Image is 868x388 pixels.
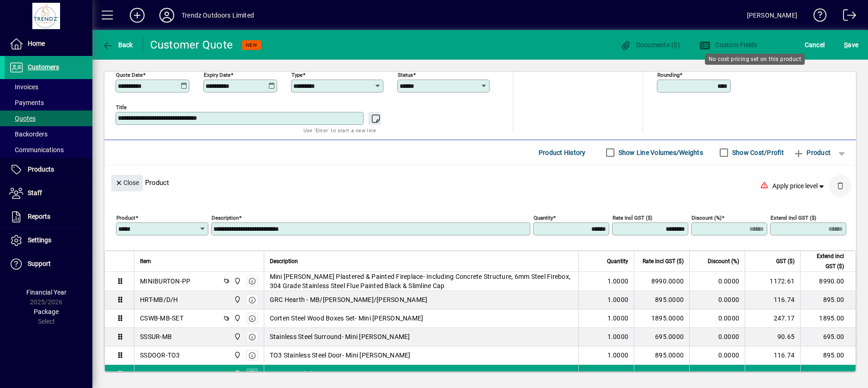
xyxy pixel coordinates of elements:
[28,40,45,47] span: Home
[689,346,745,365] td: 0.0000
[182,8,254,23] div: Trendz Outdoors Limited
[102,41,133,49] span: Back
[607,332,629,341] span: 1.0000
[800,365,856,383] td: 895.00
[28,166,54,173] span: Products
[800,272,856,291] td: 8990.00
[620,41,680,49] span: Documents (0)
[5,158,92,181] a: Products
[9,146,64,154] span: Communications
[747,8,797,23] div: [PERSON_NAME]
[607,277,629,286] span: 1.0000
[140,295,178,304] div: HRT-MB/D/H
[9,130,48,138] span: Backorders
[270,369,352,378] span: Corten Steel Floor Protector
[708,256,739,266] span: Discount (%)
[270,272,573,290] span: Mini [PERSON_NAME] Plastered & Painted Fireplace- Including Concrete Structure, 6mm Steel Firebox...
[689,328,745,346] td: 0.0000
[231,350,242,360] span: New Plymouth
[618,37,682,53] button: Documents (0)
[231,276,242,286] span: New Plymouth
[231,313,242,323] span: New Plymouth
[5,126,92,142] a: Backorders
[231,369,242,379] span: New Plymouth
[640,277,684,286] div: 8990.0000
[829,175,851,197] button: Delete
[699,41,758,49] span: Custom Fields
[140,277,190,286] div: MINIBURTON-PP
[5,32,92,55] a: Home
[9,115,36,122] span: Quotes
[28,236,51,244] span: Settings
[116,104,127,110] mat-label: Title
[800,328,856,346] td: 695.00
[640,369,684,378] div: 895.0000
[9,99,44,106] span: Payments
[643,256,684,266] span: Rate incl GST ($)
[617,148,703,157] label: Show Line Volumes/Weights
[844,41,848,49] span: S
[26,289,67,296] span: Financial Year
[689,272,745,291] td: 0.0000
[789,144,835,161] button: Product
[776,256,795,266] span: GST ($)
[150,37,233,52] div: Customer Quote
[140,351,180,360] div: SSDOOR-TO3
[140,256,151,266] span: Item
[805,37,825,52] span: Cancel
[689,291,745,309] td: 0.0000
[34,308,59,315] span: Package
[231,295,242,305] span: New Plymouth
[689,309,745,328] td: 0.0000
[607,295,629,304] span: 1.0000
[5,79,92,95] a: Invoices
[398,71,413,78] mat-label: Status
[28,189,42,197] span: Staff
[115,175,139,191] span: Close
[270,351,411,360] span: TO3 Stainless Steel Door- Mini [PERSON_NAME]
[800,309,856,328] td: 1895.00
[607,369,629,378] span: 1.0000
[657,71,680,78] mat-label: Rounding
[806,251,844,271] span: Extend incl GST ($)
[291,71,303,78] mat-label: Type
[800,291,856,309] td: 895.00
[844,37,858,52] span: ave
[769,178,830,194] button: Apply price level
[270,314,424,323] span: Corten Steel Wood Boxes Set- Mini [PERSON_NAME]
[270,256,298,266] span: Description
[705,54,805,65] div: No cost pricing set on this product
[246,42,257,48] span: NEW
[92,37,143,53] app-page-header-button: Back
[140,332,172,341] div: SSSUR-MB
[111,175,143,191] button: Close
[122,7,152,24] button: Add
[836,2,856,32] a: Logout
[231,332,242,342] span: New Plymouth
[5,95,92,111] a: Payments
[745,272,800,291] td: 1172.61
[640,314,684,323] div: 1895.0000
[28,260,51,267] span: Support
[204,71,231,78] mat-label: Expiry date
[745,309,800,328] td: 247.17
[793,145,831,160] span: Product
[303,125,376,135] mat-hint: Use 'Enter' to start a new line
[802,37,827,53] button: Cancel
[607,314,629,323] span: 1.0000
[534,214,553,221] mat-label: Quantity
[772,181,826,191] span: Apply price level
[5,205,92,228] a: Reports
[28,213,50,220] span: Reports
[745,291,800,309] td: 116.74
[140,314,183,323] div: CSWB-MB-SET
[613,214,652,221] mat-label: Rate incl GST ($)
[539,145,586,160] span: Product History
[109,178,145,186] app-page-header-button: Close
[9,83,38,91] span: Invoices
[104,166,856,199] div: Product
[152,7,182,24] button: Profile
[697,37,760,53] button: Custom Fields
[745,346,800,365] td: 116.74
[800,346,856,365] td: 895.00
